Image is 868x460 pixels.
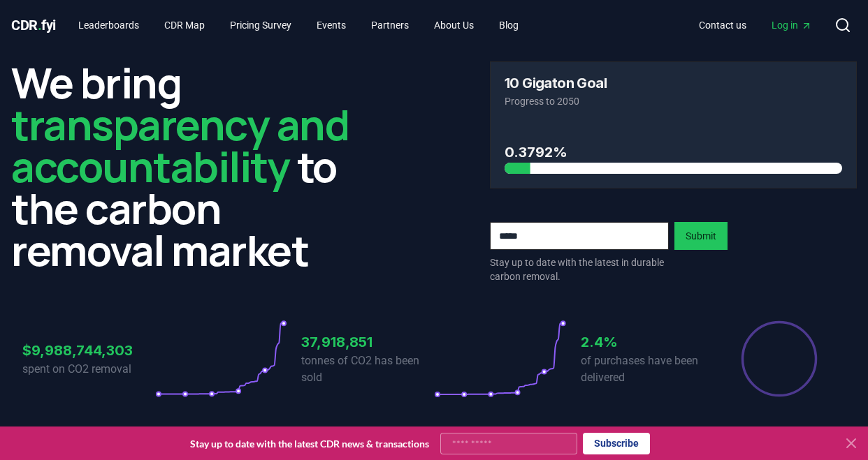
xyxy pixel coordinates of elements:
[11,61,378,271] h2: We bring to the carbon removal market
[505,94,842,108] p: Progress to 2050
[301,332,434,353] h3: 37,918,851
[772,18,812,32] span: Log in
[153,13,216,38] a: CDR Map
[490,255,669,283] p: Stay up to date with the latest in durable carbon removal.
[488,13,530,38] a: Blog
[11,17,56,34] span: CDR fyi
[305,13,357,38] a: Events
[67,13,150,38] a: Leaderboards
[505,142,842,163] h3: 0.3792%
[740,320,818,398] div: Percentage of sales delivered
[505,76,607,90] h3: 10 Gigaton Goal
[67,13,530,38] nav: Main
[22,361,155,378] p: spent on CO2 removal
[11,15,56,35] a: CDR.fyi
[760,13,823,38] a: Log in
[688,13,823,38] nav: Main
[688,13,758,38] a: Contact us
[674,222,728,250] button: Submit
[219,13,303,38] a: Pricing Survey
[423,13,485,38] a: About Us
[38,17,42,34] span: .
[301,353,434,386] p: tonnes of CO2 has been sold
[360,13,420,38] a: Partners
[11,96,349,195] span: transparency and accountability
[581,332,714,353] h3: 2.4%
[581,353,714,386] p: of purchases have been delivered
[22,340,155,361] h3: $9,988,744,303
